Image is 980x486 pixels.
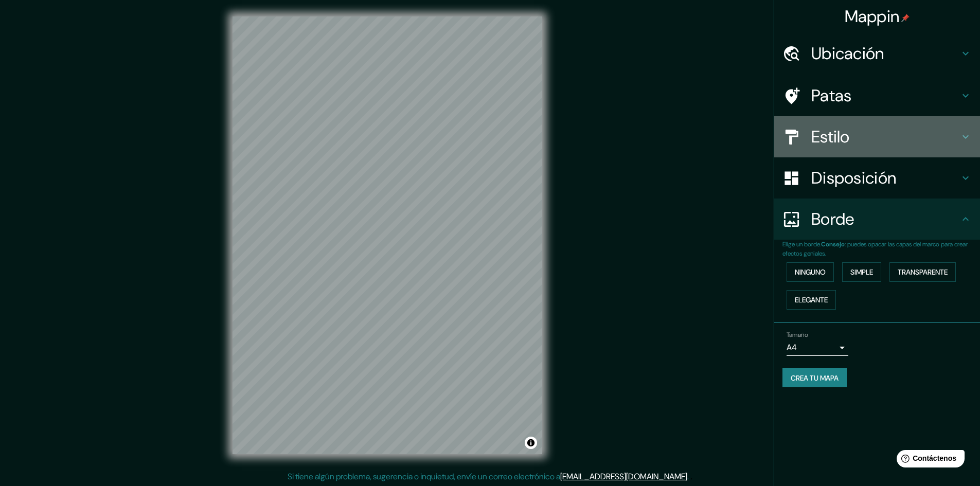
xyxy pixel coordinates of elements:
[560,471,687,482] a: [EMAIL_ADDRESS][DOMAIN_NAME]
[898,267,948,277] font: Transparente
[842,262,881,282] button: Simple
[787,339,848,356] div: A4
[774,199,980,240] div: Borde
[787,331,808,339] font: Tamaño
[850,267,873,277] font: Simple
[791,373,839,383] font: Crea tu mapa
[774,75,980,116] div: Patas
[787,342,797,353] font: A4
[689,471,690,482] font: .
[774,33,980,74] div: Ubicación
[233,16,542,454] canvas: Mapa
[782,240,821,248] font: Elige un borde.
[811,85,852,106] font: Patas
[774,116,980,157] div: Estilo
[795,295,828,304] font: Elegante
[782,368,847,388] button: Crea tu mapa
[889,262,956,282] button: Transparente
[811,167,896,189] font: Disposición
[795,267,826,277] font: Ninguno
[821,240,845,248] font: Consejo
[782,240,968,258] font: : puedes opacar las capas del marco para crear efectos geniales.
[687,471,689,482] font: .
[288,471,560,482] font: Si tiene algún problema, sugerencia o inquietud, envíe un correo electrónico a
[525,437,537,449] button: Activar o desactivar atribución
[845,6,900,27] font: Mappin
[787,262,834,282] button: Ninguno
[811,43,884,64] font: Ubicación
[811,126,850,148] font: Estilo
[774,157,980,199] div: Disposición
[901,14,910,22] img: pin-icon.png
[787,290,836,310] button: Elegante
[888,446,969,475] iframe: Lanzador de widgets de ayuda
[811,208,854,230] font: Borde
[690,471,692,482] font: .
